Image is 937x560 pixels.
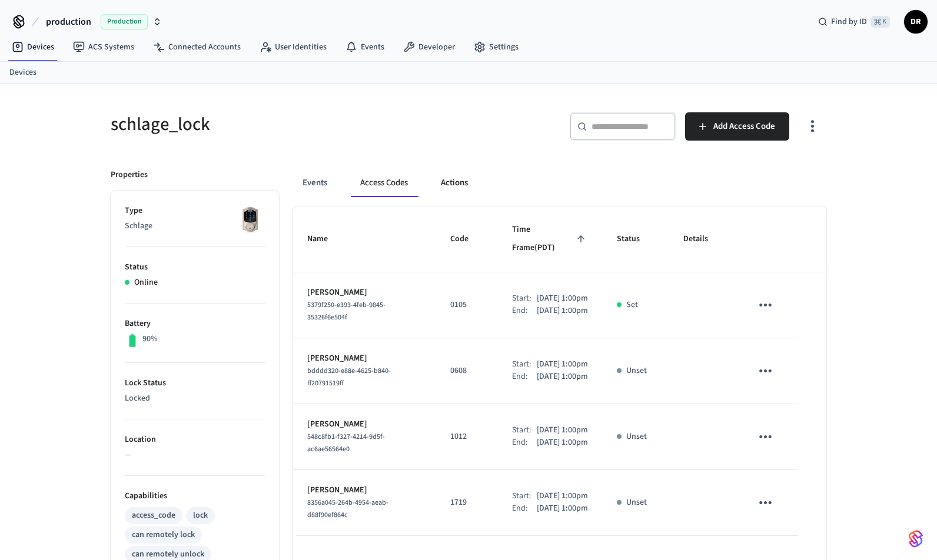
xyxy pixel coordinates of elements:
p: 0608 [450,365,484,377]
p: Capabilities [125,490,265,502]
p: — [125,449,265,461]
p: Unset [626,431,647,443]
p: Status [125,261,265,274]
p: Online [134,276,158,289]
span: Details [683,230,723,248]
a: Connected Accounts [144,36,250,58]
p: [DATE] 1:00pm [537,502,588,515]
p: [PERSON_NAME] [307,286,422,299]
button: Actions [431,169,477,197]
p: [PERSON_NAME] [307,484,422,496]
p: [DATE] 1:00pm [537,292,588,305]
p: [DATE] 1:00pm [537,424,588,436]
span: Time Frame(PDT) [512,221,588,258]
p: Properties [111,169,148,181]
span: Add Access Code [713,119,775,134]
span: Find by ID [831,16,867,28]
span: Name [307,230,343,248]
span: Code [450,230,484,248]
span: DR [905,11,926,32]
p: 0105 [450,299,484,311]
p: Locked [125,392,265,405]
span: 5379f250-e393-4feb-9845-35326f6e504f [307,300,386,322]
div: End: [512,502,537,515]
div: Find by ID⌘ K [809,11,899,32]
p: Lock Status [125,377,265,389]
p: [PERSON_NAME] [307,352,422,365]
a: ACS Systems [64,36,144,58]
button: DR [904,10,928,34]
p: Unset [626,365,647,377]
p: 1012 [450,431,484,443]
p: 1719 [450,496,484,509]
span: ⌘ K [870,16,890,28]
span: bdddd320-e88e-4625-b840-ff20791519ff [307,366,391,388]
span: Status [617,230,655,248]
div: lock [193,509,208,522]
p: [PERSON_NAME] [307,418,422,431]
a: Settings [464,36,528,58]
div: End: [512,305,537,317]
span: production [46,15,91,29]
a: Developer [394,36,464,58]
span: 8356a045-264b-4954-aeab-d88f90ef864c [307,498,388,520]
p: 90% [142,333,158,345]
h5: schlage_lock [111,112,461,136]
p: [DATE] 1:00pm [537,371,588,383]
p: [DATE] 1:00pm [537,490,588,502]
p: Set [626,299,638,311]
img: SeamLogoGradient.69752ec5.svg [909,529,923,548]
a: Devices [9,66,36,79]
a: Events [336,36,394,58]
img: Schlage Sense Smart Deadbolt with Camelot Trim, Front [235,205,265,234]
div: can remotely lock [132,529,195,541]
a: Devices [2,36,64,58]
div: ant example [293,169,826,197]
div: Start: [512,490,537,502]
p: Schlage [125,220,265,232]
button: Access Codes [351,169,417,197]
p: [DATE] 1:00pm [537,436,588,449]
div: access_code [132,509,175,522]
button: Add Access Code [685,112,789,141]
span: 548c8fb1-f327-4214-9d5f-ac6ae56564e0 [307,432,385,454]
div: End: [512,371,537,383]
p: Unset [626,496,647,509]
span: Production [101,14,148,29]
p: Type [125,205,265,217]
p: Location [125,434,265,446]
div: End: [512,436,537,449]
p: [DATE] 1:00pm [537,358,588,371]
table: sticky table [293,206,826,536]
p: [DATE] 1:00pm [537,305,588,317]
div: Start: [512,292,537,305]
p: Battery [125,318,265,330]
a: User Identities [250,36,336,58]
div: Start: [512,358,537,371]
div: Start: [512,424,537,436]
button: Events [293,169,337,197]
